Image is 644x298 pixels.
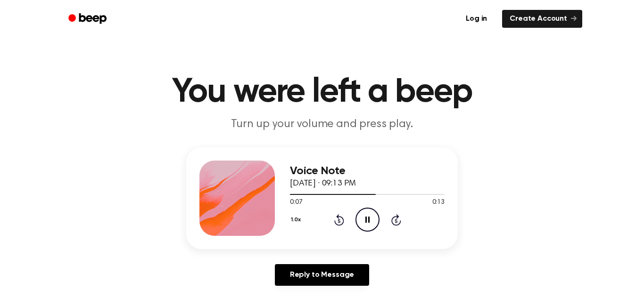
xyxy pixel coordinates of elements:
a: Reply to Message [275,264,369,286]
p: Turn up your volume and press play. [141,117,503,132]
button: 1.0x [290,212,304,228]
a: Beep [62,10,115,28]
span: 0:13 [432,198,445,208]
span: [DATE] · 09:13 PM [290,179,356,188]
span: 0:07 [290,198,302,208]
a: Create Account [502,10,582,28]
h1: You were left a beep [81,75,563,109]
h3: Voice Note [290,165,445,177]
a: Log in [456,8,496,30]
